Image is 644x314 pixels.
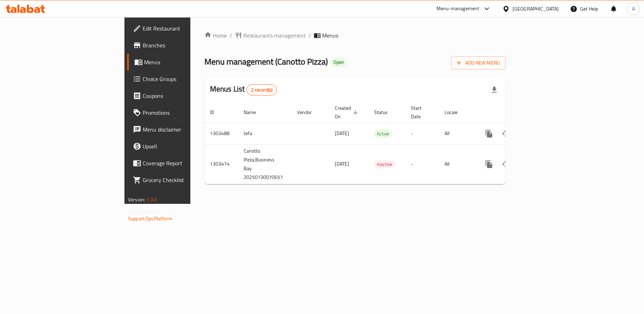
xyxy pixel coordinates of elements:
span: Active [374,130,392,138]
td: tefa [238,123,291,144]
a: Promotions [127,104,232,121]
span: Add New Menu [457,59,500,67]
span: Menu management ( Canotto Pizza ) [204,54,328,69]
div: Inactive [374,160,395,168]
div: Open [331,58,347,67]
span: 2 record(s) [247,87,277,93]
span: Inactive [374,160,395,168]
span: Menus [322,31,338,40]
span: Start Date [411,104,431,121]
td: - [405,144,439,184]
a: Menus [127,54,232,71]
a: Upsell [127,138,232,155]
a: Edit Restaurant [127,20,232,37]
button: Change Status [497,156,514,173]
span: [DATE] [335,129,349,138]
span: Coupons [143,92,226,100]
span: ID [210,108,223,116]
a: Support.OpsPlatform [128,214,172,223]
li: / [309,31,311,40]
td: - [405,123,439,144]
h2: Menus List [210,84,277,95]
button: Add New Menu [451,56,506,69]
span: Choice Groups [143,75,226,83]
th: Actions [475,102,554,123]
span: Edit Restaurant [143,24,226,33]
a: Coupons [127,87,232,104]
nav: breadcrumb [204,31,506,40]
button: more [481,156,497,173]
button: more [481,125,497,142]
button: Change Status [497,125,514,142]
div: Menu-management [436,5,480,13]
span: Coverage Report [143,159,226,167]
span: Vendor [297,108,321,116]
span: Version: [128,195,145,204]
a: Grocery Checklist [127,172,232,188]
td: All [439,123,475,144]
div: Active [374,129,392,138]
div: Total records count [246,84,277,95]
span: Created On [335,104,360,121]
span: Promotions [143,108,226,117]
div: Export file [486,81,503,98]
span: Get support on: [128,207,160,216]
a: Coverage Report [127,155,232,172]
span: Locale [445,108,467,116]
a: Choice Groups [127,71,232,87]
a: Branches [127,37,232,54]
span: Status [374,108,397,116]
span: Upsell [143,142,226,151]
span: Name [244,108,265,116]
span: A [632,5,635,13]
span: [DATE] [335,159,349,168]
span: Branches [143,41,226,49]
span: 1.0.0 [146,195,157,204]
span: Open [331,59,347,65]
a: Restaurants management [235,31,306,40]
span: Restaurants management [243,31,306,40]
a: Menu disclaimer [127,121,232,138]
span: Menus [144,58,226,66]
span: Menu disclaimer [143,125,226,134]
span: Grocery Checklist [143,176,226,184]
table: enhanced table [204,102,554,184]
td: All [439,144,475,184]
td: Canotto Pizza,Business Bay 20250730070657 [238,144,291,184]
div: [GEOGRAPHIC_DATA] [513,5,559,13]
